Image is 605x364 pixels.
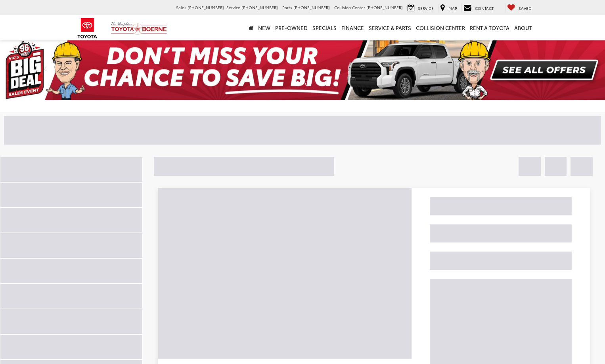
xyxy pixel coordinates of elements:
img: Toyota [73,15,102,41]
a: Finance [339,15,366,40]
span: [PHONE_NUMBER] [241,4,278,10]
a: Specials [310,15,339,40]
a: Contact [461,4,496,12]
a: Service & Parts: Opens in a new tab [366,15,414,40]
span: Map [448,5,457,11]
a: Service [406,4,436,12]
a: Rent a Toyota [467,15,512,40]
a: About [512,15,534,40]
a: Home [246,15,256,40]
a: Map [438,4,459,12]
span: Collision Center [334,4,365,10]
img: Vic Vaughan Toyota of Boerne [111,21,167,35]
span: Service [226,4,240,10]
span: Saved [519,5,532,11]
span: [PHONE_NUMBER] [188,4,224,10]
span: Contact [475,5,494,11]
span: [PHONE_NUMBER] [293,4,330,10]
span: Parts [282,4,292,10]
a: New [256,15,273,40]
span: [PHONE_NUMBER] [366,4,403,10]
a: My Saved Vehicles [505,4,534,12]
a: Collision Center [414,15,467,40]
span: Sales [176,4,186,10]
a: Pre-Owned [273,15,310,40]
span: Service [418,5,434,11]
